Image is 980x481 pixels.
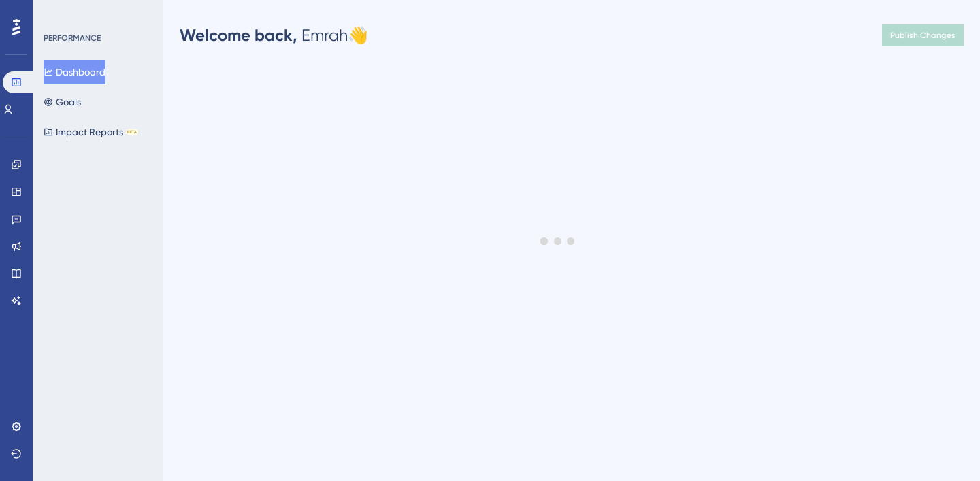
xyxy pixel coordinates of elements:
span: Publish Changes [890,30,955,41]
button: Publish Changes [882,24,964,46]
button: Dashboard [44,60,105,84]
div: PERFORMANCE [44,33,101,44]
span: Welcome back, [180,25,297,45]
div: BETA [126,129,138,135]
button: Impact ReportsBETA [44,120,138,144]
button: Goals [44,90,81,114]
div: Emrah 👋 [180,24,368,46]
